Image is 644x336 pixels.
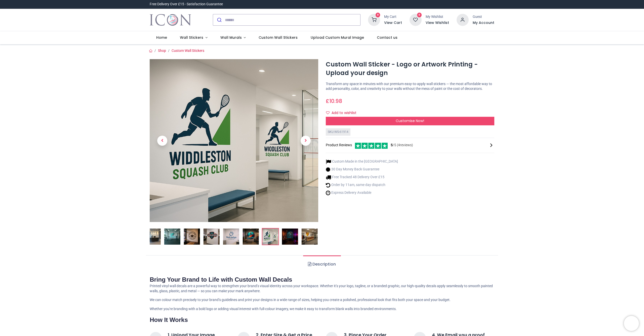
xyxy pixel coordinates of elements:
a: 0 [410,18,422,22]
img: Custom Wall Sticker - Logo or Artwork Printing - Upload your design [145,229,161,245]
li: 30 Day Money Back Guarantee [326,167,398,172]
div: SKU: WS-61914 [326,128,350,136]
img: Custom Wall Sticker - Logo or Artwork Printing - Upload your design [223,229,239,245]
img: Icon Wall Stickers [150,13,191,27]
img: Custom Wall Sticker - Logo or Artwork Printing - Upload your design [282,229,298,245]
strong: Bring Your Brand to Life with Custom Wall Decals [150,276,292,283]
div: Product Reviews [326,142,494,149]
li: Order by 11am, same day dispatch [326,182,398,188]
h1: Custom Wall Sticker - Logo or Artwork Printing - Upload your design [326,60,494,78]
span: Contact us [377,35,397,40]
a: Wall Stickers [173,31,214,44]
li: Custom Made in the [GEOGRAPHIC_DATA] [326,159,398,164]
a: 0 [368,18,380,22]
li: Free Tracked 48 Delivery Over £15 [326,175,398,180]
span: Custom Wall Stickers [259,35,298,40]
span: Next [301,136,311,146]
iframe: Customer reviews powered by Trustpilot [389,2,494,7]
img: Custom Wall Sticker - Logo or Artwork Printing - Upload your design [204,229,220,245]
span: Previous [157,136,167,146]
button: Add to wishlistAdd to wishlist [326,109,361,117]
li: Express Delivery Available [326,190,398,196]
span: £ [326,97,342,105]
p: We can colour match precisely to your brand’s guidelines and print your designs in a wide range o... [150,297,494,303]
a: Custom Wall Stickers [172,49,204,53]
a: View Cart [384,20,402,25]
img: Custom Wall Sticker - Logo or Artwork Printing - Upload your design [184,229,200,245]
p: Printed vinyl wall decals are a powerful way to strengthen your brand’s visual identity across yo... [150,284,494,293]
p: Transform any space in minutes with our premium easy-to-apply wall stickers — the most affordable... [326,82,494,91]
img: Custom Wall Sticker - Logo or Artwork Printing - Upload your design [150,59,318,222]
a: Description [303,255,341,273]
strong: How It Works [150,316,188,323]
a: Next [293,84,318,198]
span: 5 [391,143,393,147]
img: Custom Wall Sticker - Logo or Artwork Printing - Upload your design [164,229,180,245]
img: Custom Wall Sticker - Logo or Artwork Printing - Upload your design [243,229,259,245]
i: Add to wishlist [326,111,330,115]
span: Upload Custom Mural Image [311,35,364,40]
img: Custom Wall Sticker - Logo or Artwork Printing - Upload your design [262,229,278,245]
sup: 0 [417,13,422,17]
a: Shop [158,49,166,53]
a: Wall Murals [214,31,252,44]
div: Free Delivery Over £15 - Satisfaction Guarantee [150,2,223,7]
a: Previous [150,84,175,198]
a: Logo of Icon Wall Stickers [150,13,191,27]
iframe: Brevo live chat [624,316,639,331]
span: Wall Stickers [180,35,203,40]
span: Home [156,35,167,40]
p: Whether you're branding with a bold logo or adding visual interest with full-colour imagery, we m... [150,307,494,312]
sup: 0 [376,13,380,17]
button: Submit [213,14,225,25]
span: Customise Now! [396,118,424,123]
span: /5 ( 4 reviews) [391,143,413,148]
div: My Cart [384,14,402,19]
div: My Wishlist [426,14,449,19]
a: View Wishlist [426,20,449,25]
span: Wall Murals [220,35,242,40]
img: Custom Wall Sticker - Logo or Artwork Printing - Upload your design [302,229,318,245]
a: My Account [473,20,494,25]
span: 10.98 [329,97,342,105]
div: Guest [473,14,494,19]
